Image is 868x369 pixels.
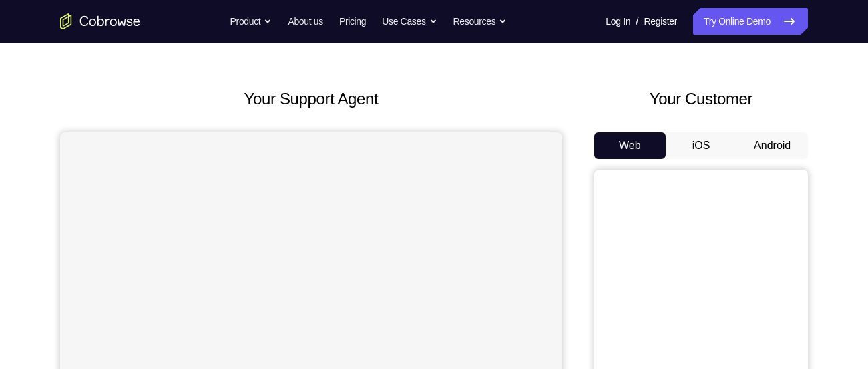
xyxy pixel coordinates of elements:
button: Resources [453,8,507,35]
button: Product [230,8,272,35]
button: iOS [666,132,737,159]
a: Pricing [339,8,366,35]
a: Go to the home page [60,13,140,29]
a: Log In [606,8,630,35]
a: Register [644,8,677,35]
a: About us [288,8,322,35]
button: Android [736,132,808,159]
h2: Your Customer [594,87,808,111]
a: Try Online Demo [693,8,808,35]
span: / [636,13,638,29]
button: Use Cases [382,8,437,35]
button: Web [594,132,666,159]
h2: Your Support Agent [60,87,562,111]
